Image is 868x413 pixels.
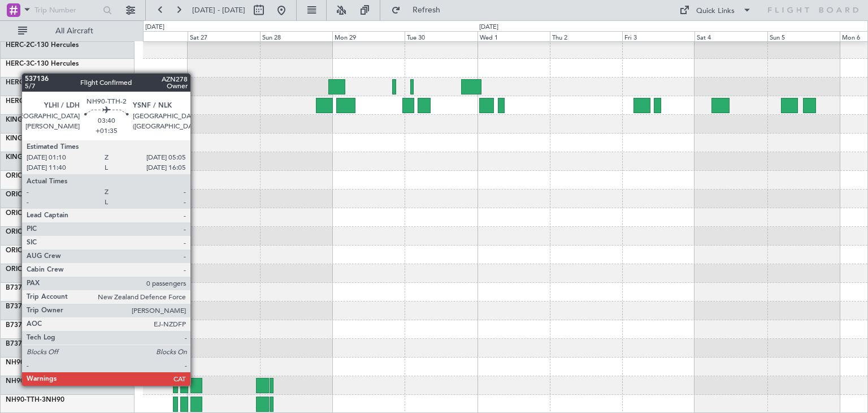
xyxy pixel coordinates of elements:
span: HERC-5 [6,98,30,105]
a: ORION1P-3 Orion [6,173,63,179]
div: Wed 1 [478,31,550,41]
span: ORION5 [6,247,33,254]
a: KING1Super King Air 200 [6,117,89,123]
span: ORION1 [6,173,33,179]
span: KING1 [6,117,27,123]
span: B737-800-4 [6,341,42,347]
span: ORION4 [6,229,33,235]
span: KING3 [6,154,27,161]
a: HERC-2C-130 Hercules [6,42,79,49]
a: KING3Super King Air 200 [6,154,89,161]
a: ORION4P-3 Orion [6,229,63,235]
span: B737-800-1 [6,285,42,291]
button: All Aircraft [12,22,123,40]
span: ORION2 [6,191,33,198]
div: Thu 2 [550,31,622,41]
span: HERC-3 [6,61,30,67]
span: NH90-TTH-1 [6,359,46,366]
div: Sat 4 [695,31,767,41]
div: [DATE] [145,23,164,32]
div: Sun 5 [767,31,840,41]
a: NH90-TTH-3NH90 [6,397,64,403]
span: ORION3 [6,210,33,217]
span: NH90-TTH-3 [6,397,46,403]
a: KING2Super King Air 200 [6,135,89,142]
span: B737-800-3 [6,322,42,329]
a: B737-800-3737-800 [6,322,68,329]
a: B737-800-2737-800 [6,303,68,310]
span: HERC-4 [6,79,30,86]
span: KING2 [6,135,27,142]
a: ORION5P-3 Orion [6,247,63,254]
a: ORION3P-3 Orion [6,210,63,217]
span: B737-800-2 [6,303,42,310]
div: Tue 30 [405,31,477,41]
a: HERC-5C-130 Hercules [6,98,79,105]
div: Quick Links [696,6,735,17]
a: NH90-TTH-2NH90 [6,378,64,385]
a: HERC-3C-130 Hercules [6,61,79,67]
a: B737-800-4737-800 [6,341,68,347]
input: Trip Number [34,2,99,19]
span: NH90-TTH-2 [6,378,46,385]
div: [DATE] [479,23,498,32]
span: HERC-2 [6,42,30,49]
div: Fri 26 [115,31,187,41]
span: ORION6 [6,266,33,273]
a: B737-800-1737-800 [6,285,68,291]
button: Refresh [386,1,454,19]
button: Quick Links [674,1,757,19]
div: Sat 27 [188,31,260,41]
a: HERC-4C-130 Hercules [6,79,79,86]
a: ORION6P-3 Orion [6,266,63,273]
a: ORION2P-3 Orion [6,191,63,198]
span: Refresh [403,6,450,14]
div: Fri 3 [622,31,695,41]
a: NH90-TTH-1NH90 [6,359,64,366]
div: Mon 29 [332,31,405,41]
span: All Aircraft [29,27,119,35]
span: [DATE] - [DATE] [192,5,245,15]
div: Sun 28 [260,31,332,41]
